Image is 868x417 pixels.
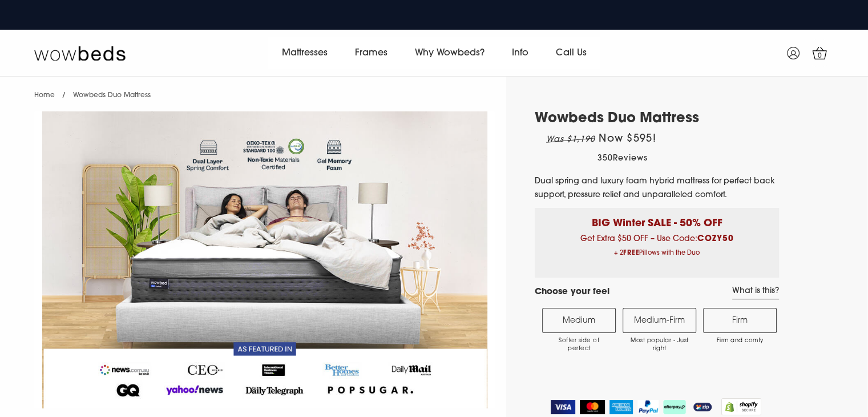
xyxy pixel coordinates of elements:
img: American Express Logo [609,400,633,414]
a: Why Wowbeds? [401,37,498,69]
h1: Wowbeds Duo Mattress [535,111,779,127]
span: 0 [814,50,826,62]
a: Call Us [542,37,600,69]
img: ZipPay Logo [691,400,714,414]
img: PayPal Logo [637,400,659,414]
img: MasterCard Logo [580,400,605,414]
img: Shopify secure badge [721,398,761,415]
span: Now $595! [599,134,656,145]
a: Frames [341,37,401,69]
span: Get Extra $50 OFF – Use Code: [543,235,770,260]
b: FREE [623,250,639,256]
label: Medium-Firm [623,308,696,333]
nav: breadcrumbs [34,77,151,106]
img: Visa Logo [551,400,575,414]
span: 350 [597,154,613,163]
span: Reviews [613,154,648,163]
span: Firm and comfy [709,337,770,345]
span: Softer side of perfect [548,337,609,353]
a: Info [498,37,542,69]
a: Mattresses [268,37,341,69]
img: AfterPay Logo [663,400,686,414]
span: / [62,92,66,99]
label: Firm [703,308,777,333]
a: 0 [805,39,834,67]
em: Was $1,190 [546,135,595,144]
p: BIG Winter SALE - 50% OFF [543,208,770,231]
label: Medium [542,308,616,333]
img: Wow Beds Logo [34,45,126,61]
h4: Choose your feel [535,286,609,299]
span: Dual spring and luxury foam hybrid mattress for perfect back support, pressure relief and unparal... [535,177,775,199]
span: + 2 Pillows with the Duo [543,246,770,260]
a: What is this? [732,286,779,299]
span: Wowbeds Duo Mattress [73,92,151,99]
a: Home [34,92,55,99]
span: Most popular - Just right [629,337,690,353]
b: COZY50 [697,235,734,243]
